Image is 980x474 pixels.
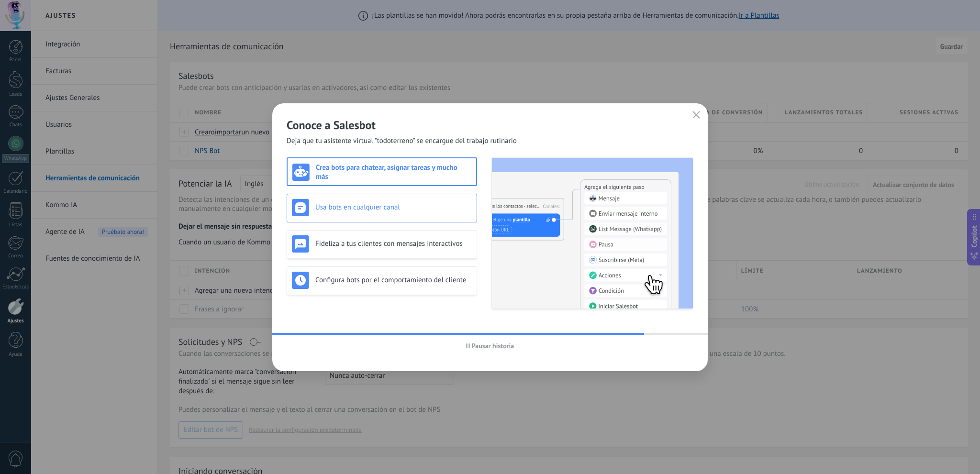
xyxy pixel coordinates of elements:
h3: Configura bots por el comportamiento del cliente [315,276,472,285]
h3: Crea bots para chatear, asignar tareas y mucho más [316,163,471,181]
span: Deja que tu asistente virtual "todoterreno" se encargue del trabajo rutinario [287,136,517,146]
h3: Fideliza a tus clientes con mensajes interactivos [315,239,472,248]
button: Pausar historia [462,339,519,353]
span: Pausar historia [472,342,514,349]
h2: Conoce a Salesbot [287,118,693,132]
h3: Usa bots en cualquier canal [315,203,472,212]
